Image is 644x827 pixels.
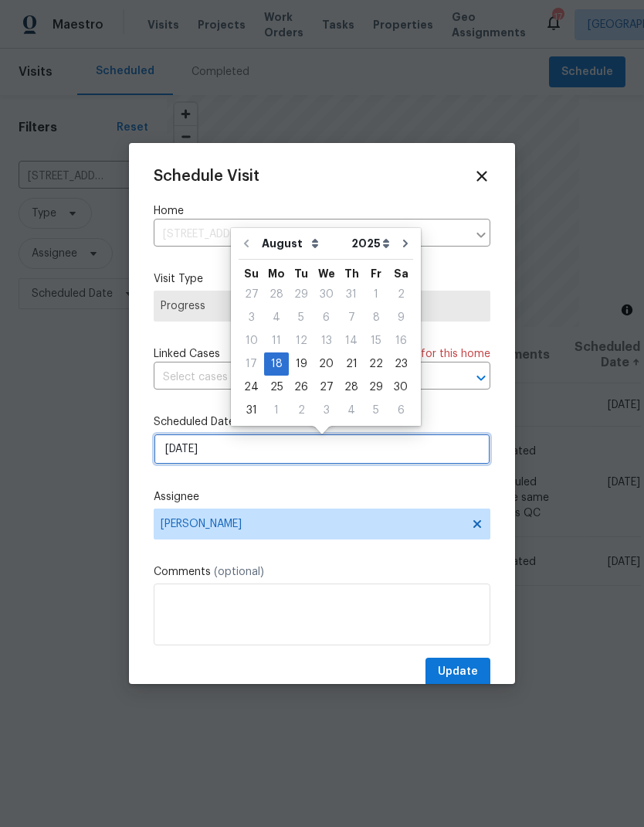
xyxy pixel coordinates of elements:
div: Fri Aug 08 2025 [364,306,388,329]
div: Thu Jul 31 2025 [339,283,364,306]
div: Thu Aug 21 2025 [339,352,364,376]
div: 29 [364,376,388,398]
div: Tue Aug 12 2025 [289,329,314,352]
div: 21 [339,353,364,375]
div: 30 [388,376,413,398]
div: Sun Aug 17 2025 [239,352,264,376]
input: Enter in an address [154,223,467,247]
div: Thu Aug 14 2025 [339,329,364,352]
div: Wed Aug 13 2025 [314,329,339,352]
div: 1 [264,400,289,421]
select: Year [347,232,394,255]
div: 3 [239,307,264,328]
div: Sat Aug 02 2025 [388,283,413,306]
div: Sat Aug 16 2025 [388,329,413,352]
abbr: Monday [268,268,285,279]
abbr: Tuesday [294,268,308,279]
div: Fri Aug 22 2025 [364,352,388,376]
label: Visit Type [154,271,490,287]
button: Go to next month [394,228,417,259]
div: 17 [239,353,264,375]
div: 15 [364,330,388,352]
button: Go to previous month [235,228,258,259]
div: Mon Jul 28 2025 [264,283,289,306]
div: 12 [289,330,314,352]
input: M/D/YYYY [154,434,490,465]
div: 26 [289,376,314,398]
div: Tue Sep 02 2025 [289,399,314,422]
div: 29 [289,284,314,305]
label: Home [154,203,490,219]
div: Sun Jul 27 2025 [239,283,264,306]
abbr: Wednesday [318,268,335,279]
div: Tue Aug 05 2025 [289,306,314,329]
input: Select cases [154,366,447,390]
div: Sat Aug 30 2025 [388,376,413,399]
label: Assignee [154,489,490,505]
div: Mon Aug 04 2025 [264,306,289,329]
div: Thu Sep 04 2025 [339,399,364,422]
span: Close [473,168,490,185]
div: Fri Aug 29 2025 [364,376,388,399]
div: 3 [314,400,339,421]
div: 4 [339,400,364,421]
div: Fri Sep 05 2025 [364,399,388,422]
abbr: Saturday [394,268,408,279]
div: 20 [314,353,339,375]
abbr: Friday [371,268,381,279]
div: 7 [339,307,364,328]
span: Schedule Visit [154,168,259,184]
div: 1 [364,284,388,305]
div: Mon Aug 25 2025 [264,376,289,399]
div: Sun Aug 31 2025 [239,399,264,422]
div: Fri Aug 01 2025 [364,283,388,306]
div: Sun Aug 24 2025 [239,376,264,399]
label: Scheduled Date [154,414,490,430]
div: Thu Aug 07 2025 [339,306,364,329]
div: 13 [314,330,339,352]
span: Linked Cases [154,346,220,362]
div: Wed Aug 20 2025 [314,352,339,376]
div: Sat Aug 09 2025 [388,306,413,329]
div: 28 [339,376,364,398]
div: Mon Aug 11 2025 [264,329,289,352]
button: Open [470,367,492,389]
div: Mon Aug 18 2025 [264,352,289,376]
div: 6 [388,400,413,421]
div: 22 [364,353,388,375]
div: 14 [339,330,364,352]
div: 2 [289,400,314,421]
div: 8 [364,307,388,328]
div: 27 [239,284,264,305]
div: Mon Sep 01 2025 [264,399,289,422]
div: Wed Sep 03 2025 [314,399,339,422]
div: Sun Aug 03 2025 [239,306,264,329]
label: Comments [154,564,490,580]
div: 19 [289,353,314,375]
div: Sun Aug 10 2025 [239,329,264,352]
div: 9 [388,307,413,328]
div: 18 [264,353,289,375]
div: 10 [239,330,264,352]
div: 6 [314,307,339,328]
abbr: Thursday [344,268,359,279]
div: 24 [239,376,264,398]
div: Wed Jul 30 2025 [314,283,339,306]
span: Progress [161,298,483,314]
div: 5 [364,400,388,421]
div: Thu Aug 28 2025 [339,376,364,399]
div: Tue Aug 26 2025 [289,376,314,399]
div: 30 [314,284,339,305]
div: 31 [239,400,264,421]
div: 25 [264,376,289,398]
div: Fri Aug 15 2025 [364,329,388,352]
div: 4 [264,307,289,328]
button: Update [425,658,490,686]
div: Sat Sep 06 2025 [388,399,413,422]
div: 11 [264,330,289,352]
span: Update [438,662,478,682]
div: Sat Aug 23 2025 [388,352,413,376]
div: 2 [388,284,413,305]
abbr: Sunday [244,268,259,279]
div: 31 [339,284,364,305]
